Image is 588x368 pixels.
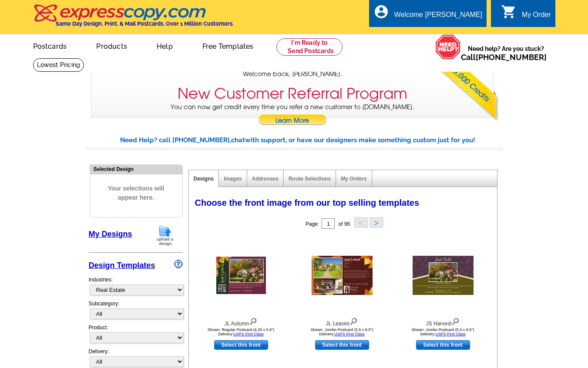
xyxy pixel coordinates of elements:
a: USPS First Class [435,332,466,336]
div: JL Autumn [193,316,289,328]
div: Welcome [PERSON_NAME] [394,11,482,23]
a: Addresses [252,176,279,182]
img: JL Autumn [216,257,266,294]
div: JL Leaves [294,316,390,328]
img: design-wizard-help-icon.png [174,260,183,268]
a: [PHONE_NUMBER] [476,53,547,62]
a: Postcards [19,35,81,56]
a: Route Selections [289,176,331,182]
a: My Orders [341,176,366,182]
a: USPS First Class [233,332,264,336]
a: Learn More [258,114,327,127]
img: JL Leaves [312,256,373,295]
div: JS Harvest [395,316,491,328]
a: use this design [214,340,268,350]
i: account_circle [373,4,389,20]
div: Product: [89,324,183,348]
h3: New Customer Referral Program [178,85,407,103]
a: Free Templates [188,35,268,56]
div: Industries: [89,271,183,300]
p: You can now get credit every time you refer a new customer to [DOMAIN_NAME]. [91,103,494,127]
span: Welcome back, [PERSON_NAME]. [243,70,342,79]
a: Designs [194,176,214,182]
a: My Designs [89,230,132,238]
div: Selected Design [90,165,182,173]
img: view design details [249,316,257,325]
img: help [435,34,461,60]
button: > [370,217,383,228]
a: Design Templates [89,261,155,270]
span: Your selections will appear here. [97,175,176,211]
button: < [354,217,368,228]
span: Call [461,53,547,62]
a: Images [224,176,242,182]
div: My Order [522,11,551,23]
a: shopping_cart My Order [501,10,551,20]
i: shopping_cart [501,4,517,20]
a: use this design [416,340,470,350]
div: Shown: Jumbo Postcard (5.5 x 8.5") Delivery: [395,328,491,336]
div: Shown: Jumbo Postcard (5.5 x 8.5") Delivery: [294,328,390,336]
span: Page [306,221,318,227]
span: Choose the front image from our top selling templates [195,198,420,207]
img: upload-design [154,224,176,246]
div: Need Help? call [PHONE_NUMBER], with support, or have our designers make something custom just fo... [120,135,503,145]
div: Subcategory: [89,300,183,324]
a: Products [82,35,141,56]
img: JS Harvest [413,256,474,295]
h4: Same Day Design, Print, & Mail Postcards. Over 1 Million Customers. [56,20,234,27]
img: view design details [451,316,460,325]
span: of 96 [338,221,350,227]
a: Help [143,35,187,56]
span: chat [231,136,245,144]
a: use this design [315,340,369,350]
img: view design details [349,316,358,325]
a: USPS First Class [334,332,365,336]
div: Shown: Regular Postcard (4.25 x 5.6") Delivery: [193,328,289,336]
a: Same Day Design, Print, & Mail Postcards. Over 1 Million Customers. [33,10,234,27]
span: Need help? Are you stuck? [461,44,551,62]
